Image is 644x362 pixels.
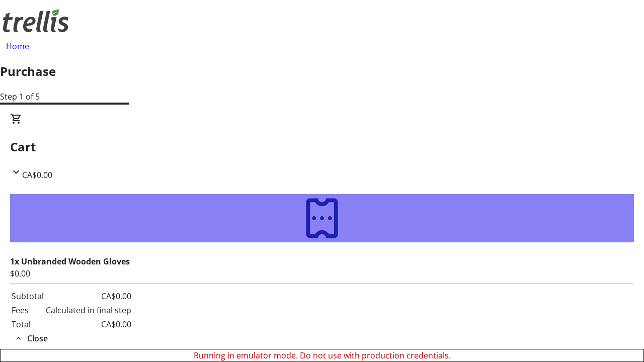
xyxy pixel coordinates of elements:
[11,304,44,317] td: Fees
[45,304,132,317] td: Calculated in final step
[10,138,634,156] h2: Cart
[10,267,634,280] div: $0.00
[27,332,48,344] span: Close
[11,318,44,331] td: Total
[11,290,44,303] td: Subtotal
[45,318,132,331] td: CA$0.00
[45,290,132,303] td: CA$0.00
[10,256,130,267] strong: 1x Unbranded Wooden Gloves
[10,181,634,345] div: CartCA$0.00
[22,169,52,180] span: CA$0.00
[10,332,52,344] button: Close
[10,113,634,181] div: CartCA$0.00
